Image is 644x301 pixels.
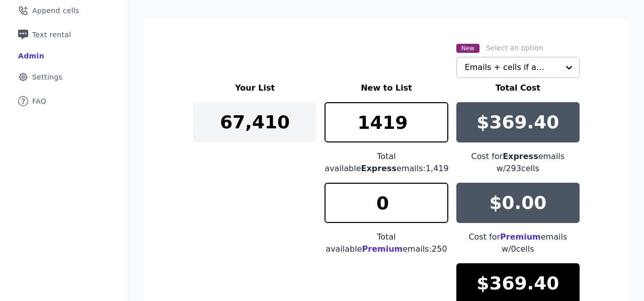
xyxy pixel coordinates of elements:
[361,164,397,173] span: Express
[325,231,448,255] div: Total available emails: 250
[456,44,479,53] span: New
[456,231,580,255] div: Cost for emails w/ 0 cells
[486,43,543,53] label: Select an option
[32,72,62,82] span: Settings
[18,51,44,61] div: Admin
[8,90,120,112] a: FAQ
[500,232,541,242] span: Premium
[503,152,538,161] span: Express
[8,24,120,46] a: Text rental
[32,96,46,106] span: FAQ
[193,82,316,94] h3: Your List
[325,150,448,175] div: Total available emails: 1,419
[456,150,580,175] div: Cost for emails w/ 293 cells
[456,82,580,94] h3: Total Cost
[8,66,120,88] a: Settings
[476,273,559,293] p: $369.40
[489,193,546,213] p: $0.00
[220,112,290,132] p: 67,410
[32,30,71,40] span: Text rental
[476,112,559,132] p: $369.40
[32,6,79,16] span: Append cells
[325,82,448,94] h3: New to List
[362,244,403,254] span: Premium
